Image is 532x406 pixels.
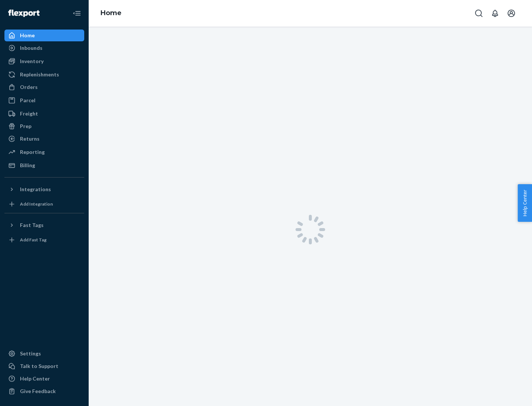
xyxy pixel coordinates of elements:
div: Integrations [20,186,51,193]
a: Freight [4,108,84,120]
div: Reporting [20,148,45,156]
a: Prep [4,120,84,132]
button: Integrations [4,183,84,195]
a: Help Center [4,373,84,385]
a: Inventory [4,55,84,67]
a: Returns [4,133,84,145]
div: Orders [20,83,38,91]
a: Reporting [4,146,84,158]
div: Add Fast Tag [20,237,47,243]
a: Home [100,9,122,17]
div: Prep [20,123,31,130]
button: Open account menu [504,6,519,21]
a: Talk to Support [4,360,84,372]
a: Add Fast Tag [4,234,84,246]
a: Add Integration [4,198,84,210]
div: Inventory [20,58,44,65]
div: Billing [20,162,35,169]
div: Help Center [20,375,50,382]
button: Fast Tags [4,219,84,231]
button: Open Search Box [471,6,486,21]
a: Parcel [4,94,84,106]
div: Home [20,32,35,39]
a: Home [4,30,84,41]
a: Replenishments [4,69,84,80]
div: Talk to Support [20,362,58,370]
button: Help Center [518,184,532,222]
img: Flexport logo [8,10,40,17]
div: Replenishments [20,71,59,78]
a: Orders [4,81,84,93]
div: Add Integration [20,201,53,207]
button: Open notifications [488,6,502,21]
a: Settings [4,348,84,359]
div: Freight [20,110,38,117]
button: Close Navigation [69,6,84,21]
button: Give Feedback [4,385,84,397]
div: Fast Tags [20,221,44,229]
div: Parcel [20,97,35,104]
a: Billing [4,159,84,171]
ol: breadcrumbs [95,3,127,24]
a: Inbounds [4,42,84,54]
div: Settings [20,350,41,357]
div: Give Feedback [20,388,56,395]
div: Returns [20,135,40,142]
div: Inbounds [20,44,42,52]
